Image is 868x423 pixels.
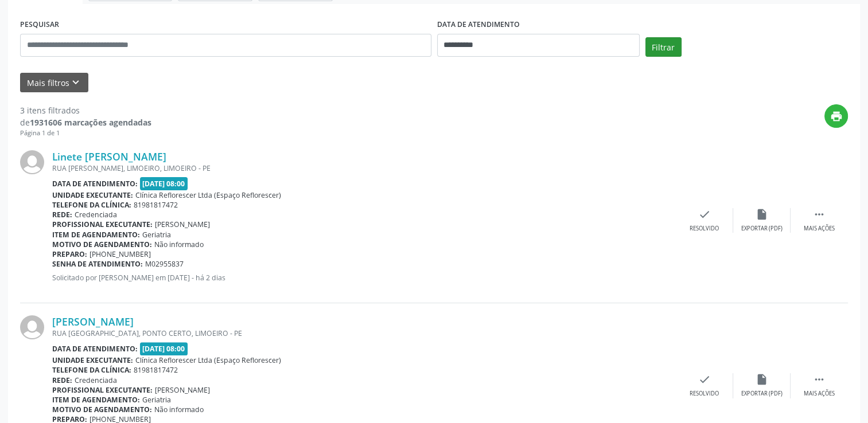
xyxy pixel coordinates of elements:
b: Telefone da clínica: [52,365,131,375]
b: Unidade executante: [52,190,133,200]
div: Mais ações [804,390,835,398]
div: RUA [GEOGRAPHIC_DATA], PONTO CERTO, LIMOEIRO - PE [52,328,676,338]
label: PESQUISAR [20,16,59,34]
span: [PERSON_NAME] [155,385,210,395]
b: Motivo de agendamento: [52,240,152,249]
div: RUA [PERSON_NAME], LIMOEIRO, LIMOEIRO - PE [52,163,676,173]
b: Profissional executante: [52,385,153,395]
span: Clínica Reflorescer Ltda (Espaço Reflorescer) [135,355,281,365]
i: insert_drive_file [756,208,768,221]
b: Rede: [52,375,72,385]
span: Credenciada [75,210,117,220]
i:  [813,208,826,221]
label: DATA DE ATENDIMENTO [437,16,520,34]
div: de [20,116,151,128]
i: insert_drive_file [756,373,768,386]
div: Exportar (PDF) [741,390,783,398]
b: Unidade executante: [52,355,133,365]
i: keyboard_arrow_down [69,76,82,89]
i: check [698,208,711,221]
b: Rede: [52,210,72,220]
span: Geriatria [142,230,171,240]
b: Profissional executante: [52,220,153,229]
span: [DATE] 08:00 [140,177,188,190]
div: Resolvido [690,390,719,398]
button: Filtrar [645,37,682,57]
i: print [830,110,843,123]
button: print [824,104,848,128]
b: Motivo de agendamento: [52,405,152,414]
b: Senha de atendimento: [52,259,143,269]
button: Mais filtroskeyboard_arrow_down [20,73,88,93]
img: img [20,315,44,339]
span: 81981817472 [134,200,178,210]
b: Telefone da clínica: [52,200,131,210]
span: Não informado [154,405,204,414]
span: Credenciada [75,375,117,385]
b: Item de agendamento: [52,395,140,405]
p: Solicitado por [PERSON_NAME] em [DATE] - há 2 dias [52,273,676,283]
span: Geriatria [142,395,171,405]
span: Não informado [154,240,204,249]
a: [PERSON_NAME] [52,315,134,328]
div: Mais ações [804,225,835,233]
span: M02955837 [145,259,184,269]
span: [DATE] 08:00 [140,342,188,355]
div: 3 itens filtrados [20,104,151,116]
div: Resolvido [690,225,719,233]
a: Linete [PERSON_NAME] [52,150,166,163]
i: check [698,373,711,386]
span: Clínica Reflorescer Ltda (Espaço Reflorescer) [135,190,281,200]
strong: 1931606 marcações agendadas [30,117,151,128]
div: Exportar (PDF) [741,225,783,233]
span: [PERSON_NAME] [155,220,210,229]
b: Data de atendimento: [52,179,138,189]
b: Data de atendimento: [52,344,138,354]
span: [PHONE_NUMBER] [89,249,151,259]
b: Preparo: [52,249,87,259]
span: 81981817472 [134,365,178,375]
i:  [813,373,826,386]
div: Página 1 de 1 [20,128,151,138]
img: img [20,150,44,174]
b: Item de agendamento: [52,230,140,240]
